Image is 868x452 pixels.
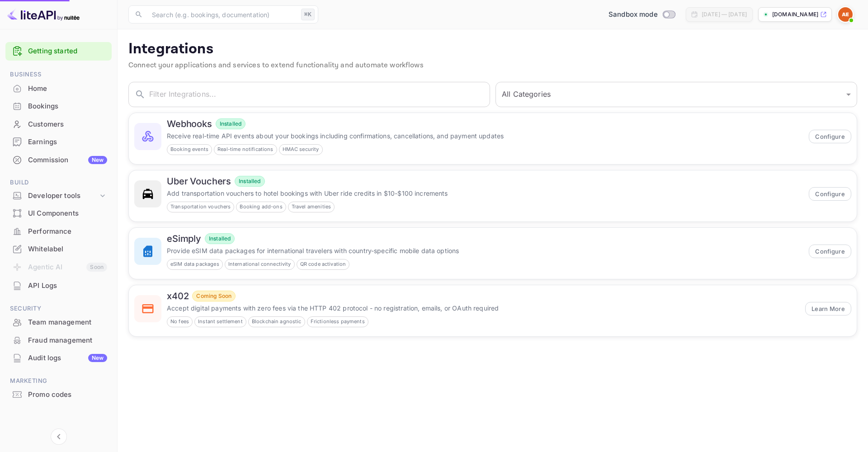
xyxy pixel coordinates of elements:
[5,386,112,403] a: Promo codes
[28,353,107,363] div: Audit logs
[7,7,80,22] img: LiteAPI logo
[28,226,107,237] div: Performance
[195,318,246,325] span: Instant settlement
[167,131,803,141] p: Receive real-time API events about your bookings including confirmations, cancellations, and paym...
[5,70,112,80] span: Business
[28,317,107,328] div: Team management
[193,292,235,300] span: Coming Soon
[216,120,245,128] span: Installed
[235,177,264,185] span: Installed
[128,60,857,71] p: Connect your applications and services to extend functionality and automate workflows
[167,291,189,301] h6: x402
[51,428,67,445] button: Collapse navigation
[5,376,112,386] span: Marketing
[307,318,368,325] span: Frictionless payments
[167,303,800,313] p: Accept digital payments with zero fees via the HTTP 402 protocol - no registration, emails, or OA...
[772,10,818,19] p: [DOMAIN_NAME]
[5,116,112,132] a: Customers
[288,203,334,211] span: Travel amenities
[5,223,112,240] div: Performance
[5,332,112,349] div: Fraud management
[805,302,851,315] button: Learn More
[301,9,315,20] div: ⌘K
[838,7,853,22] img: adm evr
[5,240,112,258] div: Whitelabel
[167,118,212,129] h6: Webhooks
[5,151,112,168] a: CommissionNew
[5,277,112,295] div: API Logs
[167,188,803,198] p: Add transportation vouchers to hotel bookings with Uber ride credits in $10-$100 increments
[146,5,297,24] input: Search (e.g. bookings, documentation)
[28,244,107,254] div: Whitelabel
[609,9,658,20] span: Sandbox mode
[279,146,322,153] span: HMAC security
[5,133,112,150] a: Earnings
[249,318,305,325] span: Blockchain agnostic
[809,130,851,143] button: Configure
[205,235,234,243] span: Installed
[28,101,107,112] div: Bookings
[167,176,231,187] h6: Uber Vouchers
[5,332,112,348] a: Fraud management
[88,156,107,164] div: New
[28,281,107,291] div: API Logs
[5,240,112,257] a: Whitelabel
[28,137,107,147] div: Earnings
[167,260,222,268] span: eSIM data packages
[88,354,107,362] div: New
[167,203,234,211] span: Transportation vouchers
[5,80,112,98] div: Home
[5,98,112,114] a: Bookings
[28,119,107,130] div: Customers
[5,205,112,221] a: UI Components
[702,10,747,19] div: [DATE] — [DATE]
[28,84,107,94] div: Home
[214,146,276,153] span: Real-time notifications
[167,318,192,325] span: No fees
[809,245,851,258] button: Configure
[28,208,107,219] div: UI Components
[605,9,679,20] div: Switch to Production mode
[5,205,112,222] div: UI Components
[5,349,112,367] div: Audit logsNew
[149,82,490,107] input: Filter Integrations...
[28,46,107,56] a: Getting started
[28,335,107,346] div: Fraud management
[5,223,112,240] a: Performance
[167,246,803,255] p: Provide eSIM data packages for international travelers with country-specific mobile data options
[167,146,212,153] span: Booking events
[5,98,112,115] div: Bookings
[5,188,112,204] div: Developer tools
[5,133,112,151] div: Earnings
[167,233,201,244] h6: eSimply
[5,277,112,294] a: API Logs
[809,187,851,201] button: Configure
[28,390,107,400] div: Promo codes
[128,40,857,58] p: Integrations
[5,349,112,366] a: Audit logsNew
[5,386,112,404] div: Promo codes
[5,304,112,314] span: Security
[5,314,112,330] a: Team management
[297,260,349,268] span: QR code activation
[28,155,107,165] div: Commission
[28,191,98,201] div: Developer tools
[5,178,112,188] span: Build
[236,203,285,211] span: Booking add-ons
[5,42,112,61] div: Getting started
[5,314,112,331] div: Team management
[5,116,112,133] div: Customers
[225,260,294,268] span: International connectivity
[5,151,112,169] div: CommissionNew
[5,80,112,97] a: Home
